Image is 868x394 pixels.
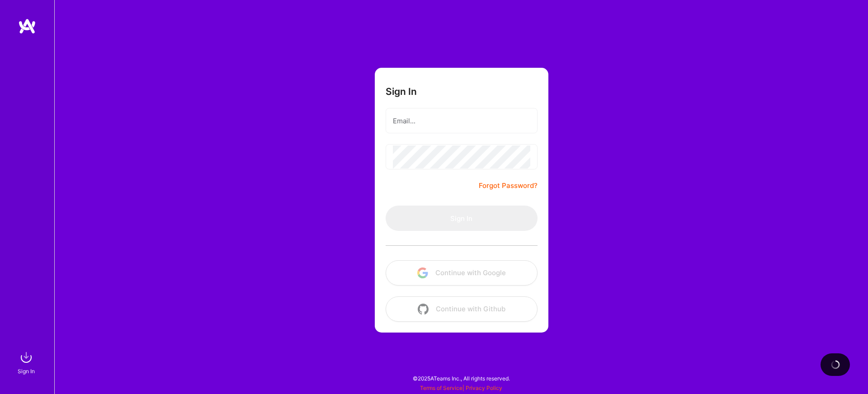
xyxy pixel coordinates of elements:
img: logo [18,18,36,34]
img: icon [418,304,429,314]
a: sign inSign In [19,348,35,376]
a: Forgot Password? [479,180,538,191]
div: © 2025 ATeams Inc., All rights reserved. [54,367,868,389]
a: Privacy Policy [466,385,502,391]
input: Email... [393,109,530,132]
span: | [420,385,502,391]
button: Sign In [386,206,538,231]
img: sign in [17,348,35,366]
img: loading [830,359,841,370]
a: Terms of Service [420,385,462,391]
button: Continue with Github [386,296,538,322]
h3: Sign In [386,86,417,97]
img: icon [417,267,428,278]
button: Continue with Google [386,260,538,286]
div: Sign In [18,366,35,376]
